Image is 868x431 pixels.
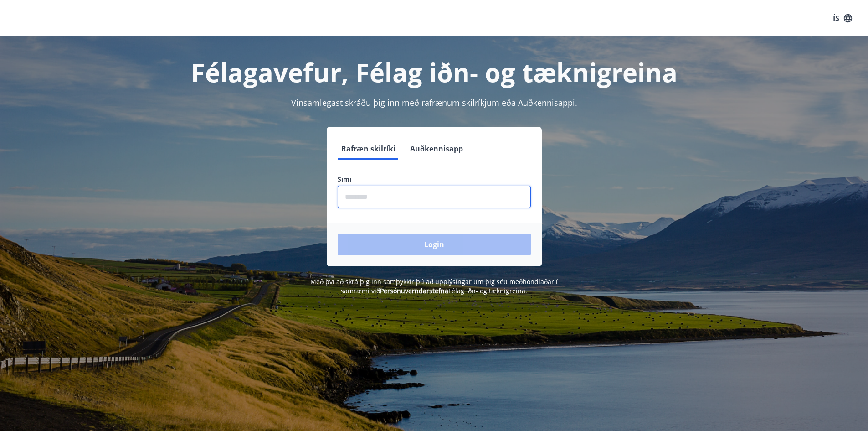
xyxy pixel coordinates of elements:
span: Vinsamlegast skráðu þig inn með rafrænum skilríkjum eða Auðkennisappi. [291,97,577,108]
h1: Félagavefur, Félag iðn- og tæknigreina [117,55,751,89]
button: ÍS [828,10,857,26]
a: Persónuverndarstefna [380,286,448,295]
button: Rafræn skilríki [338,138,399,160]
span: Með því að skrá þig inn samþykkir þú að upplýsingar um þig séu meðhöndlaðar í samræmi við Félag i... [310,277,558,295]
label: Sími [338,175,531,184]
button: Auðkennisapp [406,138,467,160]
